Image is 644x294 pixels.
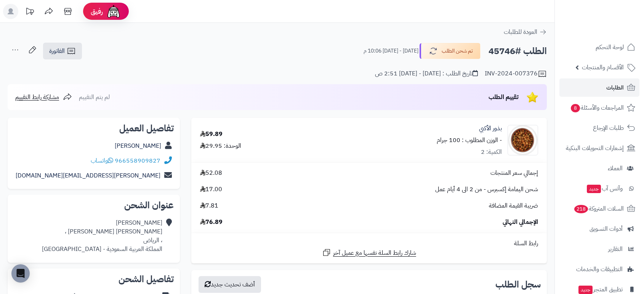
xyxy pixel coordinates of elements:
div: [PERSON_NAME] [PERSON_NAME] [PERSON_NAME] ، ، الرياض المملكة العربية السعودية - [GEOGRAPHIC_DATA] [42,219,162,253]
span: جديد [587,185,601,193]
span: إشعارات التحويلات البنكية [566,143,624,153]
span: إجمالي سعر المنتجات [490,169,538,177]
a: الطلبات [559,78,639,97]
a: إشعارات التحويلات البنكية [559,139,639,157]
span: تقييم الطلب [489,93,519,102]
h2: تفاصيل العميل [14,124,174,133]
a: [PERSON_NAME] [115,141,161,150]
span: وآتس آب [586,183,623,194]
img: ai-face.png [106,4,121,19]
span: 52.08 [200,169,222,177]
a: تحديثات المنصة [20,4,39,21]
span: شارك رابط السلة نفسها مع عميل آخر [333,249,416,257]
a: السلات المتروكة218 [559,200,639,218]
span: الإجمالي النهائي [503,218,538,227]
a: شارك رابط السلة نفسها مع عميل آخر [322,248,416,257]
span: أدوات التسويق [590,224,623,234]
a: طلبات الإرجاع [559,119,639,137]
a: التقارير [559,240,639,258]
span: التطبيقات والخدمات [576,264,623,275]
a: واتساب [91,156,113,165]
span: الأقسام والمنتجات [582,62,624,73]
span: جديد [578,286,593,294]
h2: تفاصيل الشحن [14,275,174,284]
button: أضف تحديث جديد [199,276,261,293]
span: العملاء [608,163,623,174]
span: 8 [570,104,580,112]
span: ضريبة القيمة المضافة [489,201,538,210]
span: لوحة التحكم [596,42,624,53]
a: المراجعات والأسئلة8 [559,99,639,117]
button: تم شحن الطلب [420,43,481,59]
span: 76.89 [200,218,223,227]
h3: سجل الطلب [495,280,541,289]
span: رفيق [91,7,103,16]
small: [DATE] - [DATE] 10:06 م [364,47,418,55]
a: وآتس آبجديد [559,179,639,198]
div: رابط السلة [194,239,544,248]
a: العودة للطلبات [504,27,547,37]
a: 966558909827 [115,156,160,165]
span: مشاركة رابط التقييم [15,93,59,102]
span: لم يتم التقييم [79,93,110,102]
div: الكمية: 2 [481,148,502,157]
h2: الطلب #45746 [489,43,547,59]
span: التقارير [608,244,623,254]
span: الطلبات [606,82,624,93]
div: INV-2024-007376 [485,69,547,78]
span: العودة للطلبات [504,27,537,37]
a: [PERSON_NAME][EMAIL_ADDRESS][DOMAIN_NAME] [16,171,160,180]
a: الفاتورة [43,43,82,59]
a: العملاء [559,159,639,177]
a: مشاركة رابط التقييم [15,93,72,102]
div: Open Intercom Messenger [11,264,30,283]
span: الفاتورة [49,46,65,56]
span: 17.00 [200,185,222,194]
a: لوحة التحكم [559,38,639,56]
small: - الوزن المطلوب : 100 جرام [437,136,502,145]
div: الوحدة: 29.95 [200,142,241,150]
span: طلبات الإرجاع [593,123,624,133]
div: تاريخ الطلب : [DATE] - [DATE] 2:51 ص [375,69,478,78]
a: أدوات التسويق [559,220,639,238]
span: 7.81 [200,201,218,210]
a: التطبيقات والخدمات [559,260,639,278]
span: 218 [574,205,588,213]
span: شحن اليمامة إكسبرس - من 2 الى 4 أيام عمل [435,185,538,194]
img: 1678049915-Akpi%20Seeds-90x90.jpg [508,125,538,155]
img: logo-2.png [592,15,637,31]
span: السلات المتروكة [574,203,624,214]
span: المراجعات والأسئلة [570,102,624,113]
a: بذور الأكبي [479,124,502,133]
div: 59.89 [200,130,223,139]
h2: عنوان الشحن [14,201,174,210]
